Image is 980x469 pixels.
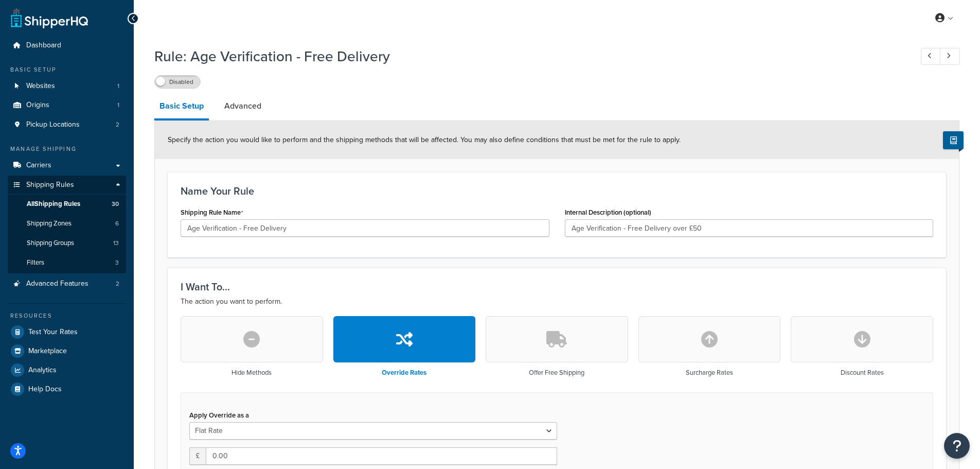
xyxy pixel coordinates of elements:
[28,366,57,375] span: Analytics
[8,77,126,96] li: Websites
[115,219,119,228] span: 6
[8,156,126,175] a: Carriers
[8,253,126,272] li: Filters
[8,176,126,273] li: Shipping Rules
[26,181,74,189] span: Shipping Rules
[28,385,62,394] span: Help Docs
[231,369,272,376] h3: Hide Methods
[181,296,933,308] p: The action you want to perform.
[168,134,681,145] span: Specify the action you would like to perform and the shipping methods that will be affected. You ...
[8,380,126,398] a: Help Docs
[219,94,266,118] a: Advanced
[112,200,119,209] span: 30
[8,145,126,153] div: Manage Shipping
[8,274,126,293] li: Advanced Features
[28,347,67,356] span: Marketplace
[189,447,206,465] span: £
[8,323,126,341] a: Test Your Rates
[26,82,55,91] span: Websites
[27,258,44,267] span: Filters
[117,82,119,91] span: 1
[116,120,119,129] span: 2
[8,36,126,55] a: Dashboard
[921,48,941,65] a: Previous Record
[8,274,126,293] a: Advanced Features2
[8,195,126,214] a: AllShipping Rules30
[181,185,933,197] h3: Name Your Rule
[117,101,119,110] span: 1
[382,369,426,376] h3: Override Rates
[27,200,80,209] span: All Shipping Rules
[8,115,126,134] li: Pickup Locations
[113,239,119,248] span: 13
[8,234,126,253] li: Shipping Groups
[8,214,126,233] li: Shipping Zones
[8,96,126,115] a: Origins1
[26,101,49,110] span: Origins
[8,311,126,320] div: Resources
[26,120,80,129] span: Pickup Locations
[841,369,884,376] h3: Discount Rates
[27,219,72,228] span: Shipping Zones
[115,258,119,267] span: 3
[8,176,126,195] a: Shipping Rules
[8,65,126,74] div: Basic Setup
[8,214,126,233] a: Shipping Zones6
[686,369,733,376] h3: Surcharge Rates
[26,161,51,170] span: Carriers
[181,281,933,292] h3: I Want To...
[8,234,126,253] a: Shipping Groups13
[26,280,88,288] span: Advanced Features
[529,369,584,376] h3: Offer Free Shipping
[181,209,243,217] label: Shipping Rule Name
[940,48,960,65] a: Next Record
[8,96,126,115] li: Origins
[189,411,249,419] label: Apply Override as a
[565,209,651,216] label: Internal Description (optional)
[116,280,119,288] span: 2
[28,328,78,337] span: Test Your Rates
[8,361,126,379] a: Analytics
[943,131,964,149] button: Show Help Docs
[8,342,126,360] a: Marketplace
[8,77,126,96] a: Websites1
[155,76,200,88] label: Disabled
[944,433,970,459] button: Open Resource Center
[154,46,902,66] h1: Rule: Age Verification - Free Delivery
[8,115,126,134] a: Pickup Locations2
[8,253,126,272] a: Filters3
[154,94,209,120] a: Basic Setup
[26,41,61,50] span: Dashboard
[27,239,74,248] span: Shipping Groups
